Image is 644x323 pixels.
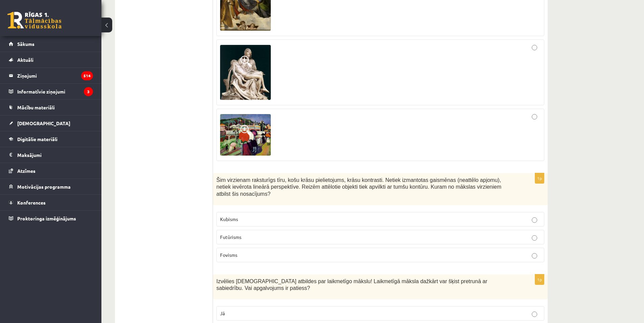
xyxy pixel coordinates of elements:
[9,163,93,179] a: Atzīmes
[17,68,93,83] legend: Ziņojumi
[7,12,62,29] a: Rīgas 1. Tālmācības vidusskola
[9,179,93,194] a: Motivācijas programma
[17,41,34,47] span: Sākums
[9,131,93,147] a: Digitālie materiāli
[9,100,93,115] a: Mācību materiāli
[17,104,55,110] span: Mācību materiāli
[532,312,537,317] input: Jā
[9,36,93,52] a: Sākums
[220,45,271,100] img: 2.png
[17,136,57,142] span: Digitālie materiāli
[9,68,93,83] a: Ziņojumi514
[220,114,271,156] img: 3.png
[220,252,237,258] span: Fovisms
[9,195,93,210] a: Konferences
[216,177,501,197] span: Šim virzienam raksturīgs tīru, košu krāsu pielietojums, krāsu kontrasti. Netiek izmantotas gaismē...
[9,84,93,99] a: Informatīvie ziņojumi3
[9,211,93,226] a: Proktoringa izmēģinājums
[17,168,35,174] span: Atzīmes
[84,87,93,96] i: 3
[9,115,93,131] a: [DEMOGRAPHIC_DATA]
[220,234,241,240] span: Futūrisms
[17,84,93,99] legend: Informatīvie ziņojumi
[81,71,93,80] i: 514
[17,120,70,126] span: [DEMOGRAPHIC_DATA]
[532,217,537,223] input: Kubisms
[532,253,537,259] input: Fovisms
[535,274,544,285] p: 1p
[17,147,93,163] legend: Maksājumi
[532,235,537,241] input: Futūrisms
[17,184,71,190] span: Motivācijas programma
[17,215,76,221] span: Proktoringa izmēģinājums
[17,57,33,63] span: Aktuāli
[220,310,225,316] span: Jā
[216,278,487,291] span: Izvēlies [DEMOGRAPHIC_DATA] atbildes par laikmetīgo mākslu! Laikmetīgā māksla dažkārt var šķist p...
[535,173,544,184] p: 1p
[9,147,93,163] a: Maksājumi
[17,199,46,206] span: Konferences
[9,52,93,68] a: Aktuāli
[220,216,238,222] span: Kubisms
